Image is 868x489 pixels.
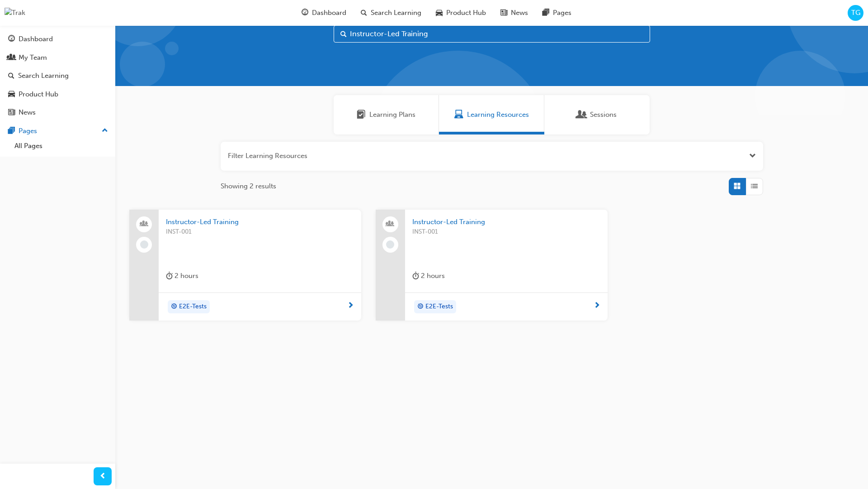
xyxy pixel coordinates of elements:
span: Sessions [577,110,586,120]
a: Dashboard [4,31,112,48]
span: news-icon [8,109,15,117]
span: Product Hub [446,8,486,18]
span: Pages [553,8,571,18]
a: Instructor-Led TrainingINST-001duration-icon 2 hourstarget-iconE2E-Tests [129,210,361,321]
span: INST-001 [412,227,600,237]
span: Dashboard [312,8,346,18]
a: SessionsSessions [544,95,650,134]
span: people-icon [141,218,147,230]
span: TG [851,8,860,18]
span: Instructor-Led Training [166,217,354,227]
div: Pages [19,126,37,136]
span: Instructor-Led Training [412,217,600,227]
span: Learning Resources [454,110,463,120]
span: news-icon [500,7,507,19]
a: car-iconProduct Hub [429,4,493,22]
button: TG [848,5,863,21]
div: News [19,107,36,118]
span: E2E-Tests [425,302,453,312]
a: pages-iconPages [535,4,579,22]
span: duration-icon [412,270,419,282]
span: guage-icon [8,35,15,43]
div: Dashboard [19,34,53,44]
a: news-iconNews [493,4,535,22]
div: 2 hours [166,270,198,282]
span: duration-icon [166,270,173,282]
button: Open the filter [749,151,756,161]
span: prev-icon [99,471,106,482]
span: next-icon [594,302,600,310]
span: Learning Plans [369,110,415,120]
span: car-icon [8,91,15,99]
a: search-iconSearch Learning [354,4,429,22]
span: Grid [734,181,741,192]
span: pages-icon [8,127,15,135]
span: Sessions [590,110,617,120]
a: Instructor-Led TrainingINST-001duration-icon 2 hourstarget-iconE2E-Tests [376,210,608,321]
a: Search Learning [4,67,112,84]
span: News [511,8,528,18]
div: My Team [19,53,47,63]
button: Pages [4,123,112,139]
div: Search Learning [18,71,69,81]
span: learningRecordVerb_NONE-icon [140,240,148,249]
a: Learning ResourcesLearning Resources [439,95,544,134]
span: pages-icon [542,7,549,19]
a: My Team [4,49,112,66]
span: car-icon [436,7,443,19]
span: search-icon [8,72,14,80]
span: people-icon [8,54,15,62]
a: guage-iconDashboard [294,4,354,22]
span: Learning Resources [467,110,529,120]
a: Learning PlansLearning Plans [334,95,439,134]
span: Search [340,29,347,39]
img: Trak [5,8,25,18]
span: target-icon [417,301,424,313]
span: people-icon [387,218,393,230]
button: DashboardMy TeamSearch LearningProduct HubNews [4,29,112,123]
span: Search Learning [371,8,421,18]
span: target-icon [171,301,177,313]
span: up-icon [102,125,108,137]
div: 2 hours [412,270,445,282]
span: E2E-Tests [179,302,207,312]
span: Showing 2 results [221,181,276,192]
span: search-icon [361,7,367,19]
a: Product Hub [4,86,112,103]
span: INST-001 [166,227,354,237]
div: Product Hub [19,89,58,100]
input: Search... [334,25,650,43]
span: guage-icon [302,7,308,19]
span: next-icon [347,302,354,310]
span: Learning Plans [357,110,366,120]
span: learningRecordVerb_NONE-icon [386,240,394,249]
span: List [751,181,758,192]
a: All Pages [11,139,112,153]
a: News [4,104,112,121]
